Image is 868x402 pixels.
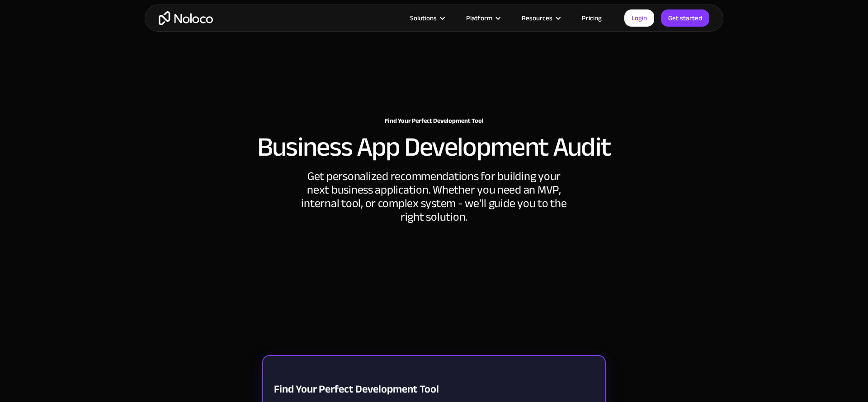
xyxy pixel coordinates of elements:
div: Resources [510,12,571,24]
div: Get personalized recommendations for building your next business application. Whether you need an... [298,170,570,224]
a: Login [624,9,654,27]
div: Solutions [399,12,455,24]
a: Get started [661,9,709,27]
a: home [159,11,213,25]
strong: Find Your Perfect Development Tool [385,115,484,127]
a: Pricing [571,12,613,24]
div: Platform [466,12,492,24]
div: Solutions [410,12,437,24]
div: Resources [522,12,552,24]
h2: Business App Development Audit [257,134,611,161]
div: Platform [455,12,510,24]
